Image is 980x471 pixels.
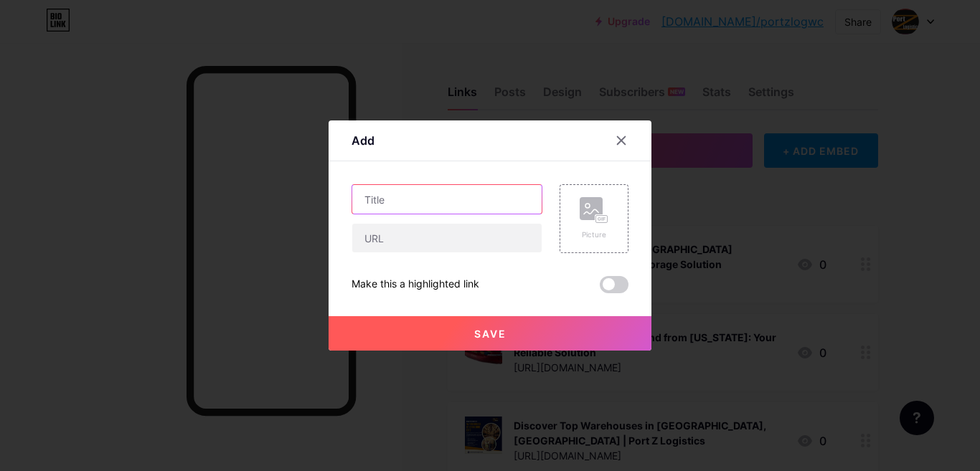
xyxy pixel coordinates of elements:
[474,328,507,340] span: Save
[352,185,542,214] input: Title
[352,132,374,149] div: Add
[352,224,542,252] input: URL
[580,229,608,240] div: Picture
[352,276,479,293] div: Make this a highlighted link
[329,316,651,351] button: Save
